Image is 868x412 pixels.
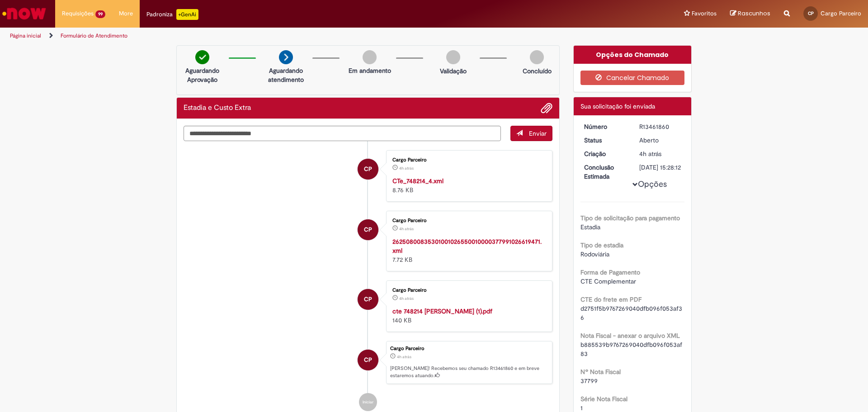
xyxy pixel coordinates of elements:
b: Série Nota Fiscal [580,395,627,403]
time: 29/08/2025 11:22:57 [399,166,414,171]
img: ServiceNow [1,5,47,23]
p: Concluído [523,66,552,76]
div: Opções do Chamado [574,46,692,64]
span: CP [364,349,372,371]
div: 7.72 KB [392,237,543,264]
span: Enviar [529,129,547,137]
span: b885539b9767269040dfb096f053af83 [580,341,682,358]
span: CP [364,289,372,310]
span: Favoritos [692,9,717,18]
dt: Criação [577,149,633,158]
span: CP [808,10,814,16]
button: Adicionar anexos [541,102,552,114]
span: 4h atrás [399,166,414,171]
span: CP [364,219,372,241]
span: Requisições [62,9,94,18]
p: Em andamento [349,66,391,75]
img: img-circle-grey.png [363,50,377,64]
p: Aguardando atendimento [264,66,308,84]
span: Sua solicitação foi enviada [580,102,655,110]
button: Enviar [510,126,552,141]
span: 4h atrás [399,296,414,301]
div: Cargo Parceiro [358,289,378,310]
b: Nota Fiscal - anexar o arquivo XML [580,331,680,340]
textarea: Digite sua mensagem aqui... [184,126,501,141]
p: [PERSON_NAME]! Recebemos seu chamado R13461860 e em breve estaremos atuando. [390,365,547,379]
a: cte 748214 [PERSON_NAME] (1).pdf [392,307,492,315]
a: Página inicial [10,32,41,39]
button: Cancelar Chamado [580,71,685,85]
span: 4h atrás [399,226,414,232]
div: Aberto [639,136,681,145]
div: 8.76 KB [392,176,543,194]
span: More [119,9,133,18]
span: Rodoviária [580,250,609,258]
span: CP [364,158,372,180]
img: img-circle-grey.png [446,50,460,64]
img: check-circle-green.png [195,50,209,64]
time: 29/08/2025 11:22:51 [399,226,414,232]
time: 29/08/2025 11:22:41 [399,296,414,301]
b: Tipo de solicitação para pagamento [580,214,680,222]
div: 140 KB [392,307,543,325]
div: Padroniza [146,9,198,20]
span: Cargo Parceiro [821,9,861,17]
dt: Número [577,122,633,131]
div: Cargo Parceiro [392,288,543,293]
div: [DATE] 15:28:12 [639,163,681,172]
img: img-circle-grey.png [530,50,544,64]
span: CTE Complementar [580,277,636,285]
ul: Trilhas de página [7,28,572,44]
span: 99 [95,10,105,18]
span: 1 [580,404,583,412]
p: Validação [440,66,467,76]
span: 37799 [580,377,598,385]
span: 4h atrás [639,150,661,158]
p: +GenAi [176,9,198,20]
div: 29/08/2025 11:28:08 [639,149,681,158]
div: Cargo Parceiro [358,159,378,180]
span: d2751f5b9767269040dfb096f053af36 [580,304,682,322]
b: CTE do frete em PDF [580,295,642,303]
dt: Status [577,136,633,145]
a: CTe_748214_4.xml [392,177,443,185]
div: Cargo Parceiro [358,219,378,240]
div: Cargo Parceiro [358,350,378,370]
div: Cargo Parceiro [392,218,543,223]
p: Aguardando Aprovação [180,66,224,84]
div: Cargo Parceiro [390,346,547,351]
div: Cargo Parceiro [392,157,543,163]
span: Estadia [580,223,600,231]
a: 26250800835301001026550010000377991026619471.xml [392,237,542,255]
span: 4h atrás [397,354,411,360]
div: R13461860 [639,122,681,131]
dt: Conclusão Estimada [577,163,633,181]
img: arrow-next.png [279,50,293,64]
a: Rascunhos [730,9,770,18]
b: Forma de Pagamento [580,268,640,276]
span: Rascunhos [738,9,770,18]
li: Cargo Parceiro [184,341,552,384]
time: 29/08/2025 11:28:08 [639,150,661,158]
b: Tipo de estadia [580,241,623,249]
time: 29/08/2025 11:28:08 [397,354,411,360]
h2: Estadia e Custo Extra Histórico de tíquete [184,104,251,112]
a: Formulário de Atendimento [61,32,127,39]
b: Nº Nota Fiscal [580,368,621,376]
